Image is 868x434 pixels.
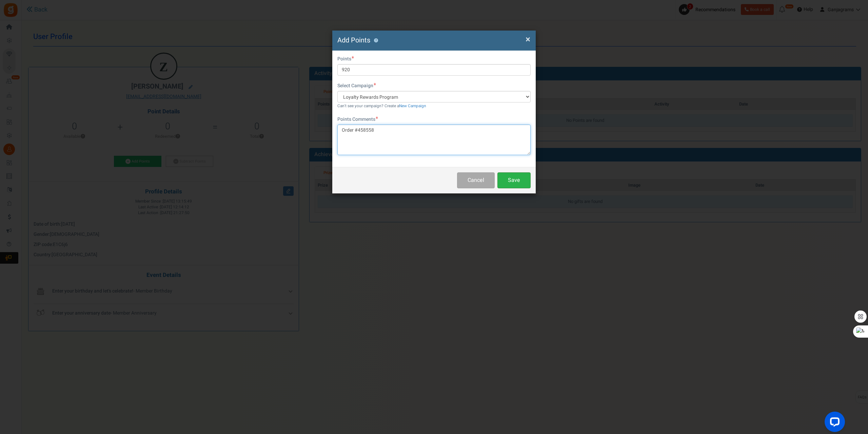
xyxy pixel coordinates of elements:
[399,103,426,109] a: New Campaign
[337,116,378,123] label: Points Comments
[457,172,495,188] button: Cancel
[337,35,370,45] span: Add Points
[526,33,530,46] span: ×
[337,103,426,109] small: Can't see your campaign? Create a
[337,82,376,89] label: Select Campaign
[337,56,354,62] label: Points
[374,38,378,43] button: ?
[497,172,531,188] button: Save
